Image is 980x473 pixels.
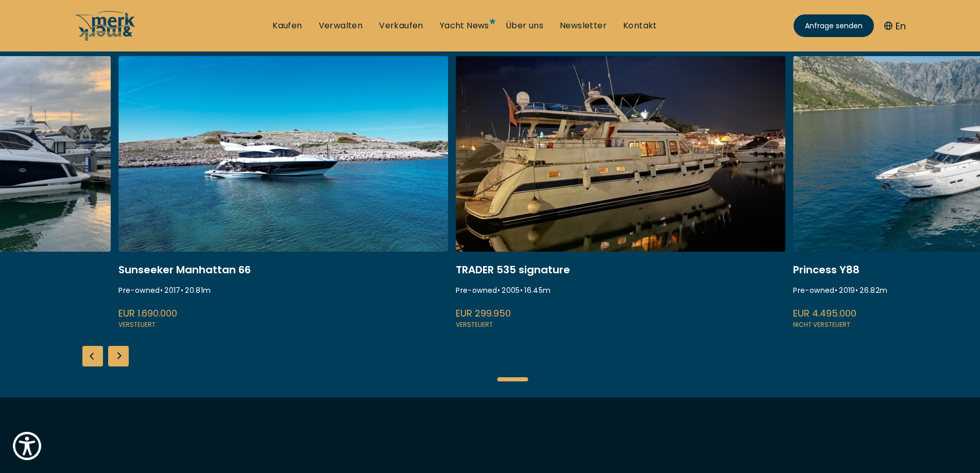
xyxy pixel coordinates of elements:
[379,20,423,31] a: Verkaufen
[319,20,363,31] a: Verwalten
[794,14,874,37] a: Anfrage senden
[108,346,129,366] div: Next slide
[884,19,906,33] button: En
[560,20,607,31] a: Newsletter
[805,21,863,31] span: Anfrage senden
[82,346,103,366] div: Previous slide
[506,20,543,31] a: Über uns
[272,20,302,31] a: Kaufen
[10,429,44,463] button: Show Accessibility Preferences
[440,20,489,31] a: Yacht News
[623,20,657,31] a: Kontakt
